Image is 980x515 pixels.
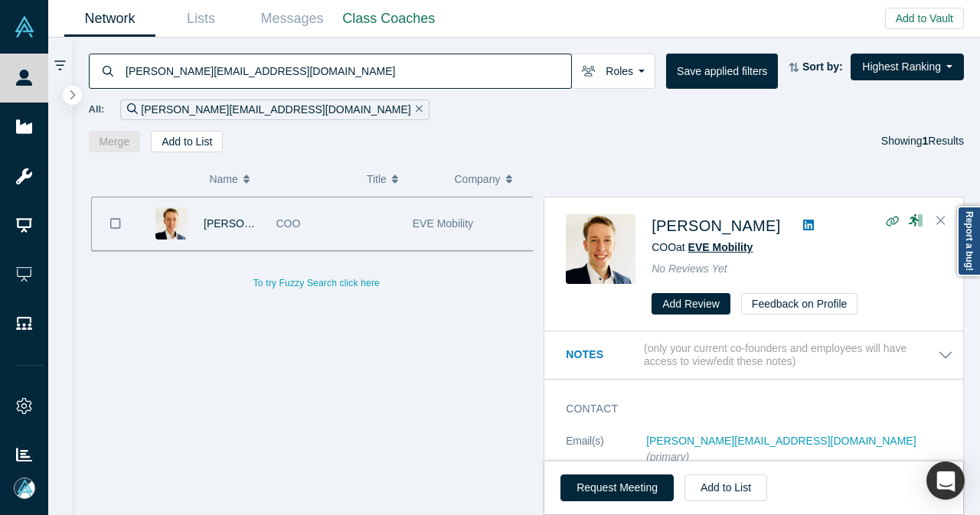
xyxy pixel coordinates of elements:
h3: Contact [566,401,932,417]
span: All: [89,102,105,117]
span: COO [276,217,300,230]
button: Save applied filters [666,54,778,89]
img: Ryan Henri Rickards's Profile Image [155,207,188,240]
span: Title [367,163,387,195]
button: Title [367,163,439,195]
button: Add to Vault [885,8,964,29]
p: (only your current co-founders and employees will have access to view/edit these notes) [644,342,938,368]
span: Name [209,163,237,195]
span: (primary) [646,451,689,463]
div: [PERSON_NAME][EMAIL_ADDRESS][DOMAIN_NAME] [120,99,429,120]
span: EVE Mobility [413,217,473,230]
button: To try Fuzzy Search click here [243,273,390,293]
button: Remove Filter [411,101,423,119]
span: Company [455,163,501,195]
a: [PERSON_NAME] [204,217,292,230]
button: Bookmark [92,197,139,250]
button: Close [929,209,952,233]
img: Ryan Henri Rickards's Profile Image [566,214,635,284]
button: Merge [89,131,141,152]
img: Alchemist Vault Logo [14,16,35,37]
button: Add Review [652,293,730,315]
button: Company [455,163,527,195]
div: Showing [881,131,964,152]
span: No Reviews Yet [652,262,727,275]
strong: 1 [923,135,929,147]
button: Roles [571,54,655,89]
a: Lists [155,1,247,37]
img: Mia Scott's Account [14,478,35,499]
a: EVE Mobility [688,241,753,253]
a: Network [64,1,155,37]
a: Class Coaches [338,1,440,37]
input: Search by name, title, company, summary, expertise, investment criteria or topics of focus [124,53,571,89]
a: [PERSON_NAME][EMAIL_ADDRESS][DOMAIN_NAME] [646,435,916,447]
button: Name [209,163,351,195]
button: Feedback on Profile [741,293,858,315]
span: Results [923,135,964,147]
span: COO at [652,241,753,253]
h3: Notes [566,347,641,363]
a: [PERSON_NAME] [652,217,780,234]
button: Notes (only your current co-founders and employees will have access to view/edit these notes) [566,342,953,368]
strong: Sort by: [802,60,843,73]
button: Add to List [684,474,767,501]
button: Highest Ranking [851,54,964,80]
button: Add to List [151,131,223,152]
a: Messages [247,1,338,37]
button: Request Meeting [560,474,674,501]
a: Report a bug! [957,206,980,276]
dt: Email(s) [566,433,646,481]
